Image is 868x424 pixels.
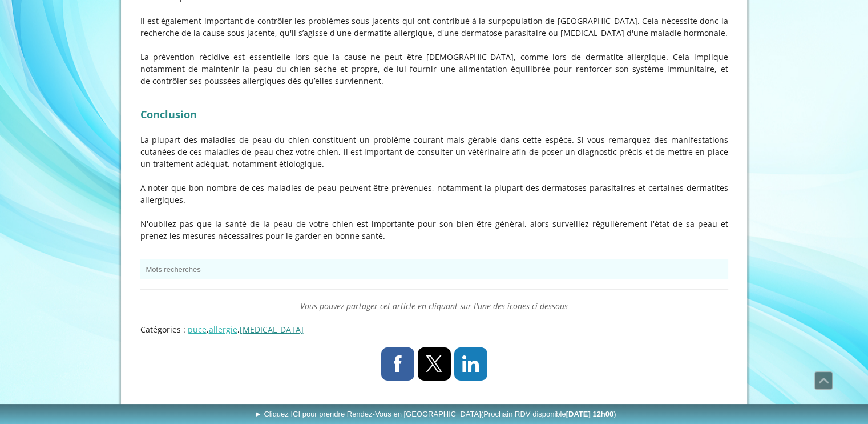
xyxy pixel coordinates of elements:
span: Catégories : [140,324,185,335]
b: [DATE] 12h00 [566,410,614,418]
a: [MEDICAL_DATA] [240,324,304,335]
span: (Prochain RDV disponible ) [481,410,616,418]
button: Mots recherchés [140,259,728,279]
a: puce [188,324,207,335]
a: allergie [209,324,237,335]
p: La plupart des maladies de peau du chien constituent un problème courant mais gérable dans cette ... [140,134,728,170]
p: La prévention récidive est essentielle lors que la cause ne peut être [DEMOGRAPHIC_DATA], comme l... [140,51,728,87]
span: Vous pouvez partager cet article en cliquant sur l'une des icones ci dessous [300,301,568,311]
a: Défiler vers le haut [814,371,833,390]
a: LinkedIn [454,347,487,381]
p: Il est également important de contrôler les problèmes sous-jacents qui ont contribué à la surpopu... [140,15,728,39]
span: ► Cliquez ICI pour prendre Rendez-Vous en [GEOGRAPHIC_DATA] [255,410,616,418]
span: Défiler vers le haut [815,372,832,389]
span: , , [188,324,304,335]
a: X [418,347,451,381]
a: Facebook [381,347,414,381]
p: A noter que bon nombre de ces maladies de peau peuvent être prévenues, notamment la plupart des d... [140,182,728,206]
span: Conclusion [140,107,197,121]
p: N'oubliez pas que la santé de la peau de votre chien est importante pour son bien-être général, a... [140,218,728,242]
